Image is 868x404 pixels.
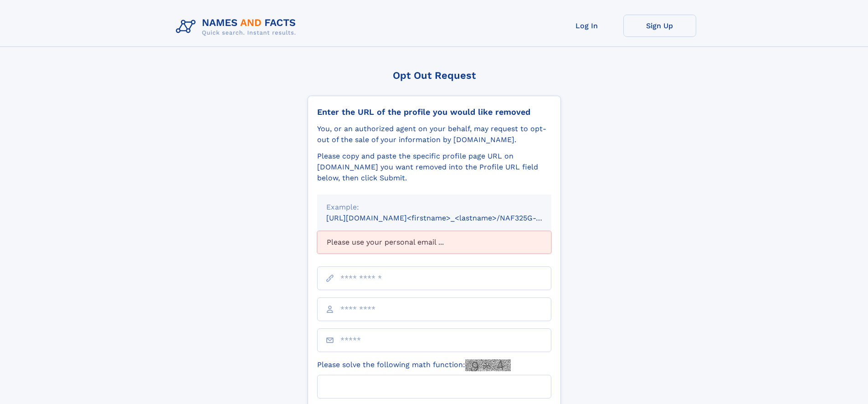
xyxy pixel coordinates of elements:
div: You, or an authorized agent on your behalf, may request to opt-out of the sale of your informatio... [317,123,551,145]
div: Enter the URL of the profile you would like removed [317,107,551,117]
small: [URL][DOMAIN_NAME]<firstname>_<lastname>/NAF325G-xxxxxxxx [326,214,569,222]
div: Please use your personal email ... [317,231,551,254]
div: Example: [326,202,542,213]
a: Sign Up [623,15,696,37]
a: Log In [550,15,623,37]
img: Logo Names and Facts [172,15,303,39]
div: Please copy and paste the specific profile page URL on [DOMAIN_NAME] you want removed into the Pr... [317,151,551,184]
label: Please solve the following math function: [317,359,511,371]
div: Opt Out Request [308,70,561,81]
